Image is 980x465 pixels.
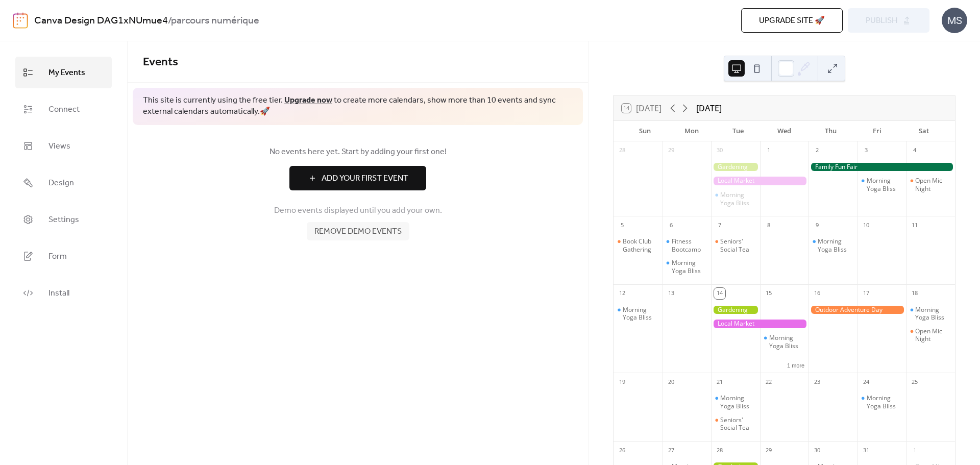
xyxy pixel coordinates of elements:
[861,445,872,456] div: 31
[720,237,756,253] div: Seniors' Social Tea
[666,145,677,156] div: 29
[15,167,112,199] a: Design
[15,130,112,162] a: Views
[672,237,707,253] div: Fitness Bootcamp
[783,360,808,369] button: 1 more
[909,445,920,456] div: 1
[171,11,259,31] b: parcours numérique
[714,445,725,456] div: 28
[666,376,677,387] div: 20
[711,191,760,207] div: Morning Yoga Bliss
[617,376,628,387] div: 19
[314,226,402,238] span: Remove demo events
[808,237,857,253] div: Morning Yoga Bliss
[143,51,178,74] span: Events
[34,11,168,31] a: Canva Design DAG1xNUmue4
[761,121,807,141] div: Wed
[666,288,677,299] div: 13
[666,445,677,456] div: 27
[663,237,712,253] div: Fitness Bootcamp
[15,277,112,309] a: Install
[854,121,900,141] div: Fri
[915,177,951,192] div: Open Mic Night
[15,240,112,272] a: Form
[861,145,872,156] div: 3
[614,306,663,322] div: Morning Yoga Bliss
[307,222,409,240] button: Remove demo events
[808,306,906,314] div: Outdoor Adventure Day
[861,219,872,231] div: 10
[720,416,756,432] div: Seniors' Social Tea
[48,249,67,265] span: Form
[867,177,902,192] div: Morning Yoga Bliss
[900,121,947,141] div: Sat
[714,145,725,156] div: 30
[760,334,809,350] div: Morning Yoga Bliss
[13,12,28,29] img: logo
[906,177,955,192] div: Open Mic Night
[942,8,967,33] div: MS
[763,219,774,231] div: 8
[15,57,112,88] a: My Events
[617,445,628,456] div: 26
[623,237,658,253] div: Book Club Gathering
[812,445,823,456] div: 30
[818,237,853,253] div: Morning Yoga Bliss
[711,416,760,432] div: Seniors' Social Tea
[48,102,80,118] span: Connect
[711,306,760,314] div: Gardening Workshop
[668,121,715,141] div: Mon
[763,445,774,456] div: 29
[15,93,112,125] a: Connect
[769,334,805,350] div: Morning Yoga Bliss
[711,320,808,328] div: Local Market
[168,11,171,31] b: /
[720,394,756,410] div: Morning Yoga Bliss
[906,306,955,322] div: Morning Yoga Bliss
[812,288,823,299] div: 16
[663,259,712,275] div: Morning Yoga Bliss
[741,8,843,33] button: Upgrade site 🚀
[714,376,725,387] div: 21
[909,145,920,156] div: 4
[861,376,872,387] div: 24
[915,306,951,322] div: Morning Yoga Bliss
[672,259,707,275] div: Morning Yoga Bliss
[48,138,70,155] span: Views
[763,288,774,299] div: 15
[857,177,906,192] div: Morning Yoga Bliss
[48,175,74,191] span: Design
[915,327,951,343] div: Open Mic Night
[807,121,854,141] div: Thu
[906,327,955,343] div: Open Mic Night
[909,376,920,387] div: 25
[714,288,725,299] div: 14
[720,191,756,207] div: Morning Yoga Bliss
[623,306,658,322] div: Morning Yoga Bliss
[617,219,628,231] div: 5
[622,121,668,141] div: Sun
[48,65,85,81] span: My Events
[143,95,573,118] span: This site is currently using the free tier. to create more calendars, show more than 10 events an...
[714,219,725,231] div: 7
[284,92,332,108] a: Upgrade now
[696,102,722,114] div: [DATE]
[617,288,628,299] div: 12
[143,166,573,190] a: Add Your First Event
[867,394,902,410] div: Morning Yoga Bliss
[763,145,774,156] div: 1
[322,173,408,185] span: Add Your First Event
[617,145,628,156] div: 28
[812,145,823,156] div: 2
[711,177,808,185] div: Local Market
[909,288,920,299] div: 18
[763,376,774,387] div: 22
[711,237,760,253] div: Seniors' Social Tea
[711,163,760,172] div: Gardening Workshop
[808,163,955,172] div: Family Fun Fair
[711,394,760,410] div: Morning Yoga Bliss
[48,285,69,302] span: Install
[715,121,761,141] div: Tue
[15,204,112,235] a: Settings
[48,212,79,228] span: Settings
